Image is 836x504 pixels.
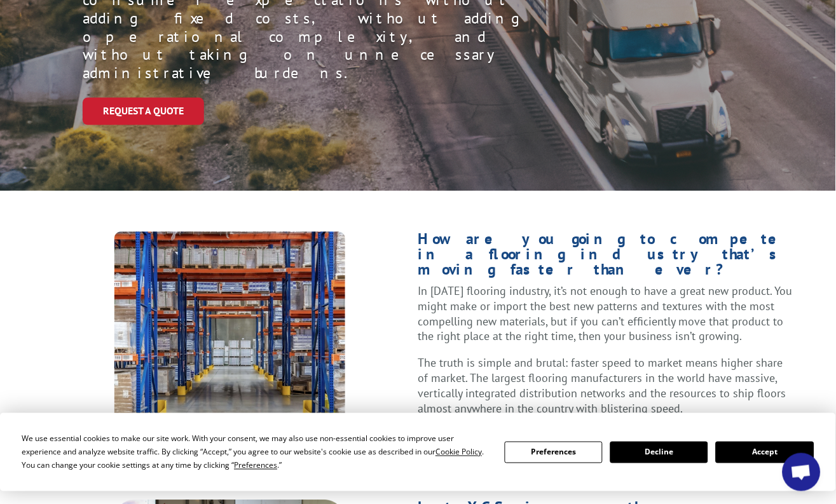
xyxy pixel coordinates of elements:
div: We use essential cookies to make our site work. With your consent, we may also use non-essential ... [22,432,489,472]
span: Cookie Policy [435,447,482,458]
button: Decline [610,442,708,463]
img: xgas-full-truck-a-copy@2x [114,232,345,460]
span: Preferences [234,460,277,471]
h1: How are you going to compete in a flooring industry that’s moving faster than ever? [418,232,795,284]
a: Request a Quote [83,98,204,125]
div: Open chat [783,453,821,491]
p: The truth is simple and brutal: faster speed to market means higher share of market. The largest ... [418,356,795,428]
p: In [DATE] flooring industry, it’s not enough to have a great new product. You might make or impor... [418,284,795,356]
button: Preferences [505,442,603,463]
button: Accept [716,442,814,463]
